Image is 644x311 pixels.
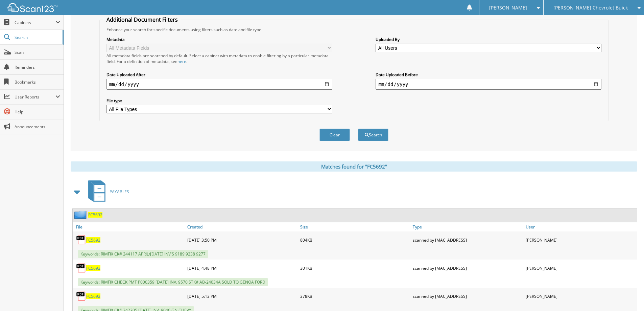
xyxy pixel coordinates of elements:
[524,261,637,275] div: [PERSON_NAME]
[524,233,637,247] div: [PERSON_NAME]
[84,178,129,205] a: PAYABLES
[73,222,186,231] a: File
[103,27,605,32] div: Enhance your search for specific documents using filters such as date and file type.
[411,222,524,231] a: Type
[71,161,637,172] div: Matches found for "FC5692"
[319,129,350,141] button: Clear
[86,237,100,243] a: FC5692
[411,261,524,275] div: scanned by [MAC_ADDRESS]
[299,261,411,275] div: 301KB
[74,210,88,219] img: folder2.png
[524,222,637,231] a: User
[106,98,332,104] label: File type
[88,212,102,218] a: FC5692
[524,289,637,303] div: [PERSON_NAME]
[411,289,524,303] div: scanned by [MAC_ADDRESS]
[76,235,86,245] img: PDF.png
[106,79,332,90] input: start
[186,222,299,231] a: Created
[15,79,60,85] span: Bookmarks
[411,233,524,247] div: scanned by [MAC_ADDRESS]
[186,261,299,275] div: [DATE] 4:48 PM
[86,293,100,299] a: FC5692
[299,222,411,231] a: Size
[299,233,411,247] div: 804KB
[15,49,60,55] span: Scan
[86,265,100,271] a: FC5692
[7,3,57,12] img: scan123-logo-white.svg
[15,94,55,100] span: User Reports
[106,37,332,42] label: Metadata
[15,20,55,25] span: Cabinets
[15,109,60,115] span: Help
[489,6,527,10] span: [PERSON_NAME]
[376,72,601,77] label: Date Uploaded Before
[15,124,60,130] span: Announcements
[15,35,59,40] span: Search
[186,289,299,303] div: [DATE] 5:13 PM
[610,279,644,311] iframe: Chat Widget
[299,289,411,303] div: 378KB
[78,278,268,286] span: Keywords: RIMFIX CHECK PMT P000359 [DATE] INV. 9570 STK# AB-24034A SOLD TO GENOA FORD
[186,233,299,247] div: [DATE] 3:50 PM
[106,72,332,77] label: Date Uploaded After
[78,250,208,258] span: Keywords: RIMFIX CK# 244117 APRIL/[DATE] INV'S 9189 9238 9277
[553,6,628,10] span: [PERSON_NAME] Chevrolet Buick
[110,189,129,195] span: PAYABLES
[106,53,332,64] div: All metadata fields are searched by default. Select a cabinet with metadata to enable filtering b...
[177,59,186,64] a: here
[376,79,601,90] input: end
[358,129,388,141] button: Search
[76,291,86,301] img: PDF.png
[376,37,601,42] label: Uploaded By
[103,16,181,23] legend: Additional Document Filters
[15,64,60,70] span: Reminders
[76,263,86,273] img: PDF.png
